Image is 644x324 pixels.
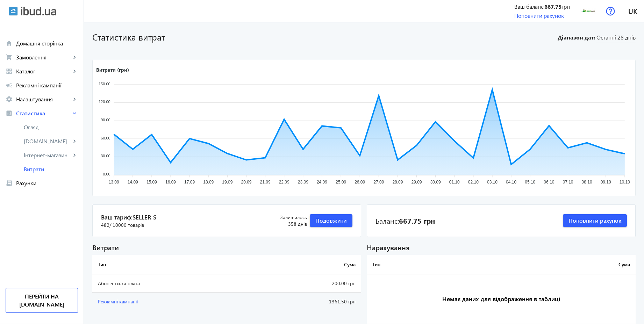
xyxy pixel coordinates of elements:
[101,118,110,122] tspan: 90.00
[367,243,636,252] div: Нарахування
[568,217,621,224] span: Поповнити рахунок
[92,255,250,274] th: Тип
[99,100,110,104] tspan: 120.00
[24,138,71,145] span: [DOMAIN_NAME]
[16,180,78,187] span: Рахунки
[6,288,78,313] a: Перейти на [DOMAIN_NAME]
[315,217,347,224] span: Подовжити
[241,180,251,185] tspan: 20.09
[203,180,214,185] tspan: 18.09
[392,180,403,185] tspan: 28.09
[6,110,13,117] mat-icon: analytics
[468,180,479,185] tspan: 02.10
[449,180,460,185] tspan: 01.10
[24,124,78,131] span: Огляд
[6,40,13,47] mat-icon: home
[9,7,18,16] img: ibud.svg
[525,180,535,185] tspan: 05.10
[375,216,435,225] div: Баланс:
[101,213,261,222] span: Ваш тариф:
[628,7,637,15] span: uk
[99,82,110,86] tspan: 150.00
[21,7,56,16] img: ibud_text.svg
[16,82,78,89] span: Рекламні кампанії
[367,255,490,274] th: Тип
[16,68,71,75] span: Каталог
[96,66,129,73] text: Витрати (грн)
[250,255,361,274] th: Сума
[71,152,78,159] mat-icon: keyboard_arrow_right
[6,180,13,187] mat-icon: receipt_long
[582,180,592,185] tspan: 08.10
[133,213,156,221] span: Seller S
[71,110,78,117] mat-icon: keyboard_arrow_right
[596,34,636,43] span: Останні 28 днів
[6,68,13,75] mat-icon: grid_view
[6,54,13,61] mat-icon: shopping_cart
[490,255,636,274] th: Сума
[128,180,138,185] tspan: 14.09
[317,180,327,185] tspan: 24.09
[16,54,71,61] span: Замовлення
[399,216,435,225] b: 667.75 грн
[109,222,144,228] span: / 10000 товарів
[580,3,596,19] img: 2739263355c423cdc92742134541561-df0ec5a72f.png
[101,154,110,158] tspan: 30.00
[71,68,78,75] mat-icon: keyboard_arrow_right
[16,110,71,117] span: Статистика
[261,214,307,228] div: 358 днів
[430,180,441,185] tspan: 30.09
[367,274,636,324] h3: Немає даних для відображення в таблиці
[101,222,144,229] span: 482
[146,180,157,185] tspan: 15.09
[544,3,561,10] b: 667.75
[514,12,564,19] a: Поповнити рахунок
[373,180,384,185] tspan: 27.09
[506,180,516,185] tspan: 04.10
[261,214,307,221] span: Залишилось
[71,54,78,61] mat-icon: keyboard_arrow_right
[606,7,615,16] img: help.svg
[563,214,627,227] button: Поповнити рахунок
[92,243,361,252] div: Витрати
[24,152,71,159] span: Інтернет-магазин
[557,34,595,41] b: Діапазон дат:
[514,3,570,10] div: Ваш баланс: грн
[355,180,365,185] tspan: 26.09
[16,96,71,103] span: Налаштування
[250,274,361,293] td: 200.00 грн
[165,180,176,185] tspan: 16.09
[620,180,630,185] tspan: 10.10
[16,40,78,47] span: Домашня сторінка
[6,96,13,103] mat-icon: settings
[92,31,554,43] h1: Статистика витрат
[6,82,13,89] mat-icon: campaign
[98,298,138,305] span: Рекламні кампанії
[103,172,110,176] tspan: 0.00
[487,180,498,185] tspan: 03.10
[412,180,422,185] tspan: 29.09
[279,180,289,185] tspan: 22.09
[184,180,195,185] tspan: 17.09
[298,180,308,185] tspan: 23.09
[563,180,573,185] tspan: 07.10
[71,138,78,145] mat-icon: keyboard_arrow_right
[109,180,119,185] tspan: 13.09
[250,293,361,311] td: 1361.50 грн
[101,136,110,140] tspan: 60.00
[310,214,352,227] button: Подовжити
[71,96,78,103] mat-icon: keyboard_arrow_right
[336,180,346,185] tspan: 25.09
[222,180,232,185] tspan: 19.09
[24,166,78,173] span: Витрати
[544,180,554,185] tspan: 06.10
[92,274,250,293] td: Абонентська плата
[260,180,271,185] tspan: 21.09
[601,180,611,185] tspan: 09.10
